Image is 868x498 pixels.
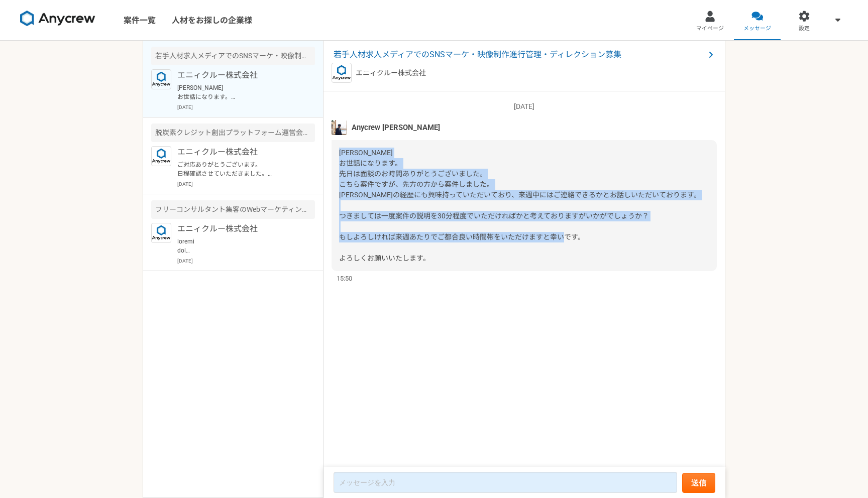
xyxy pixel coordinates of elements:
[337,274,352,283] span: 15:50
[151,223,171,243] img: logo_text_blue_01.png
[332,120,347,135] img: tomoya_yamashita.jpeg
[151,200,315,219] div: フリーコンサルタント集客のWebマーケティング（広告運用など）
[151,146,171,166] img: logo_text_blue_01.png
[696,25,724,33] span: マイページ
[177,146,301,158] p: エニィクルー株式会社
[334,49,705,61] span: 若手人材求人メディアでのSNSマーケ・映像制作進行管理・ディレクション募集
[332,63,352,83] img: logo_text_blue_01.png
[20,11,95,27] img: 8DqYSo04kwAAAAASUVORK5CYII=
[682,473,715,493] button: 送信
[177,69,301,81] p: エニィクルー株式会社
[177,257,315,265] p: [DATE]
[151,47,315,65] div: 若手人材求人メディアでのSNSマーケ・映像制作進行管理・ディレクション募集
[799,25,810,33] span: 設定
[177,103,315,111] p: [DATE]
[177,83,301,101] p: [PERSON_NAME] お世話になります。 先日は面談のお時間ありがとうございました。 こちら案件ですが、先方の方から案件しました。 [PERSON_NAME]の経歴にも興味持っていただいて...
[151,69,171,89] img: logo_text_blue_01.png
[177,180,315,188] p: [DATE]
[339,149,701,262] span: [PERSON_NAME] お世話になります。 先日は面談のお時間ありがとうございました。 こちら案件ですが、先方の方から案件しました。 [PERSON_NAME]の経歴にも興味持っていただいて...
[743,25,771,33] span: メッセージ
[151,123,315,142] div: 脱炭素クレジット創出プラットフォーム運営会社での事業推進を行う方を募集
[177,160,301,178] p: ご対応ありがとうございます。 日程確認させていただきました。 こちらにて進めてまいります。 よろしくお願いいたします。
[356,68,426,78] p: エニィクルー株式会社
[332,101,717,112] p: [DATE]
[352,122,440,133] span: Anycrew [PERSON_NAME]
[177,223,301,235] p: エニィクルー株式会社
[177,237,301,255] p: loremi dol sitam。consecteturadipis。 elitseddo。 eiusmodt「incididuntutlaboreetdolorem」aliquae、admin...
